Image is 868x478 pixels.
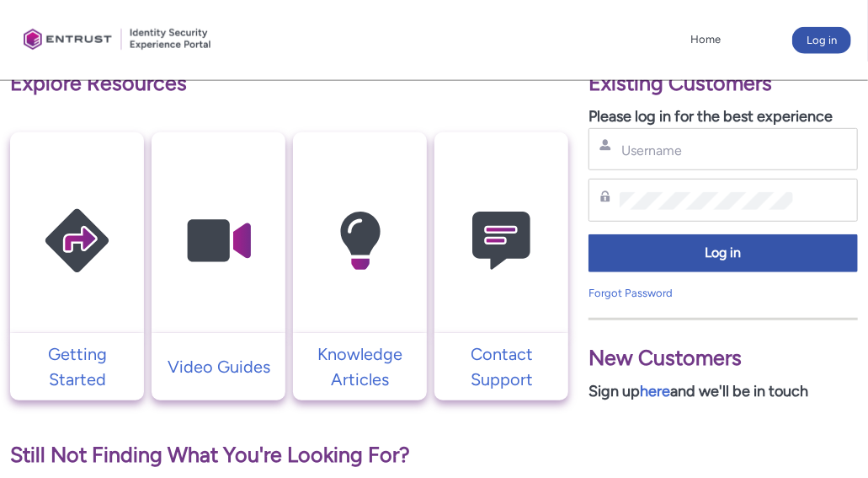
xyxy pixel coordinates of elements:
[588,287,673,299] a: Forgot Password
[152,165,285,317] img: Video Guides
[434,165,568,317] img: Contact Support
[599,244,847,263] span: Log in
[10,67,568,99] p: Explore Resources
[10,165,144,317] img: Getting Started
[588,105,858,128] p: Please log in for the best experience
[686,27,725,52] a: Home
[293,165,427,317] img: Knowledge Articles
[588,234,858,272] button: Log in
[792,27,851,54] button: Log in
[620,142,793,159] input: Username
[588,67,858,99] p: Existing Customers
